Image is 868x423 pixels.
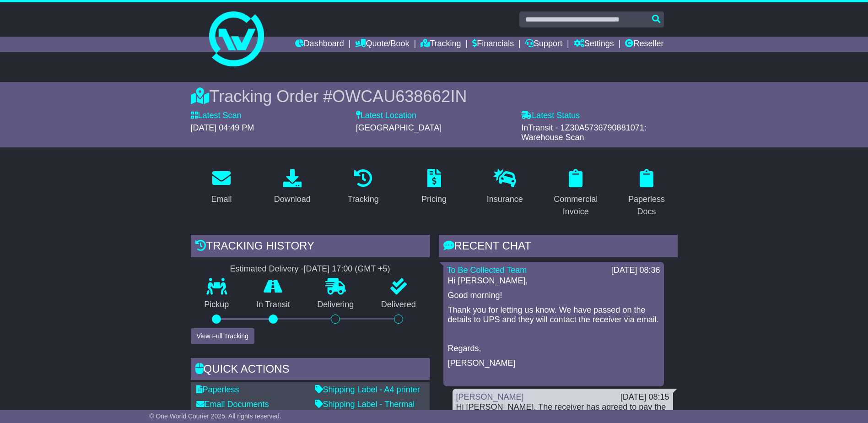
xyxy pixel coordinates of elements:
[341,166,384,209] a: Tracking
[421,37,461,52] a: Tracking
[196,400,269,409] a: Email Documents
[439,235,678,260] div: RECENT CHAT
[149,412,281,420] span: © One World Courier 2025. All rights reserved.
[448,305,659,325] p: Thank you for letting us know. We have passed on the details to UPS and they will contact the rec...
[355,37,409,52] a: Quote/Book
[448,276,659,286] p: Hi [PERSON_NAME],
[356,123,442,132] span: [GEOGRAPHIC_DATA]
[243,300,304,310] p: In Transit
[616,166,678,221] a: Paperless Docs
[347,193,378,206] div: Tracking
[268,166,317,209] a: Download
[211,193,232,206] div: Email
[487,193,523,206] div: Insurance
[191,111,242,121] label: Latest Scan
[448,291,659,301] p: Good morning!
[191,300,243,310] p: Pickup
[304,300,368,310] p: Delivering
[448,344,659,354] p: Regards,
[191,235,430,260] div: Tracking history
[191,87,678,106] div: Tracking Order #
[611,266,660,276] div: [DATE] 08:36
[521,123,647,142] span: InTransit - 1Z30A5736790881071: Warehouse Scan
[545,166,607,221] a: Commercial Invoice
[456,392,524,401] a: [PERSON_NAME]
[448,358,659,369] p: [PERSON_NAME]
[332,87,467,106] span: OWCAU638662IN
[447,266,527,275] a: To Be Collected Team
[191,358,430,383] div: Quick Actions
[315,385,420,394] a: Shipping Label - A4 printer
[521,111,580,121] label: Latest Status
[481,166,529,209] a: Insurance
[367,300,430,310] p: Delivered
[625,37,663,52] a: Reseller
[620,392,669,402] div: [DATE] 08:15
[304,264,390,274] div: [DATE] 17:00 (GMT +5)
[295,37,344,52] a: Dashboard
[525,37,562,52] a: Support
[191,264,430,274] div: Estimated Delivery -
[356,111,416,121] label: Latest Location
[551,193,601,218] div: Commercial Invoice
[421,193,447,206] div: Pricing
[191,328,254,344] button: View Full Tracking
[205,166,237,209] a: Email
[274,193,311,206] div: Download
[472,37,514,52] a: Financials
[415,166,453,209] a: Pricing
[196,385,239,394] a: Paperless
[191,123,254,132] span: [DATE] 04:49 PM
[574,37,614,52] a: Settings
[315,400,415,419] a: Shipping Label - Thermal printer
[622,193,672,218] div: Paperless Docs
